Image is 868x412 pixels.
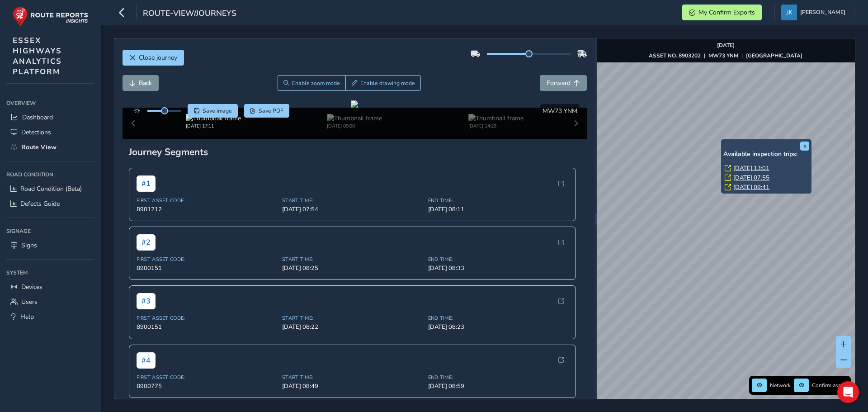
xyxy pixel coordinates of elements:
span: [DATE] 08:59 [428,382,569,390]
a: Signs [6,238,94,253]
span: [DATE] 08:11 [428,205,569,213]
div: [DATE] 09:08 [327,123,382,129]
span: First Asset Code: [137,315,277,322]
span: Start Time: [282,197,423,204]
span: ESSEX HIGHWAYS ANALYTICS PLATFORM [13,35,62,77]
span: Back [139,79,152,87]
span: # 1 [137,175,156,192]
img: Thumbnail frame [186,114,241,123]
span: End Time: [428,256,569,263]
span: My Confirm Exports [698,8,755,17]
span: Forward [547,79,571,87]
button: Back [123,75,159,91]
span: Network [770,382,791,389]
span: # 3 [137,293,156,309]
div: Signage [6,224,94,238]
span: End Time: [428,197,569,204]
div: Journey Segments [129,146,581,158]
span: [DATE] 08:22 [282,323,423,331]
span: Start Time: [282,256,423,263]
span: End Time: [428,374,569,381]
img: Thumbnail frame [327,114,382,123]
a: Road Condition (Beta) [6,181,94,196]
a: Users [6,294,94,309]
span: [DATE] 08:25 [282,264,423,272]
span: End Time: [428,315,569,322]
span: Help [20,313,34,321]
span: [DATE] 08:49 [282,382,423,390]
div: [DATE] 14:29 [468,123,524,129]
h6: Available inspection trips: [723,151,809,158]
span: Enable drawing mode [360,80,415,87]
a: [DATE] 07:55 [733,174,769,182]
span: [PERSON_NAME] [800,5,845,20]
span: Confirm assets [812,382,848,389]
div: Open Intercom Messenger [837,381,859,403]
span: route-view/journeys [143,8,236,20]
span: 8900151 [137,264,277,272]
span: Start Time: [282,315,423,322]
button: Forward [540,75,587,91]
span: Road Condition (Beta) [20,185,82,193]
a: Detections [6,125,94,140]
span: Defects Guide [20,199,60,208]
a: Devices [6,279,94,294]
button: Close journey [123,50,184,66]
span: 8900151 [137,323,277,331]
span: Detections [21,128,51,137]
span: First Asset Code: [137,374,277,381]
button: Draw [345,75,421,91]
span: Close journey [139,53,177,62]
a: Dashboard [6,110,94,125]
span: First Asset Code: [137,197,277,204]
a: Help [6,309,94,324]
span: Start Time: [282,374,423,381]
img: rr logo [13,6,88,27]
strong: [GEOGRAPHIC_DATA] [746,52,802,59]
a: Route View [6,140,94,155]
button: x [800,142,809,151]
div: System [6,266,94,279]
span: Enable zoom mode [292,80,340,87]
a: [DATE] 09:41 [733,183,769,191]
button: [PERSON_NAME] [781,5,849,20]
strong: MW73 YNM [708,52,738,59]
strong: [DATE] [717,42,735,49]
div: Overview [6,96,94,110]
span: Users [21,298,38,306]
a: Defects Guide [6,196,94,211]
button: PDF [244,104,290,118]
span: [DATE] 08:33 [428,264,569,272]
div: Road Condition [6,168,94,181]
span: Signs [21,241,37,250]
span: 8900775 [137,382,277,390]
a: [DATE] 13:01 [733,164,769,172]
span: Save PDF [259,107,283,114]
img: Thumbnail frame [468,114,524,123]
button: Zoom [278,75,346,91]
div: | | [649,52,802,59]
span: Save image [203,107,232,114]
strong: ASSET NO. 8903202 [649,52,701,59]
span: Devices [21,283,42,291]
span: Dashboard [22,113,53,122]
span: # 4 [137,352,156,369]
span: [DATE] 07:54 [282,205,423,213]
span: 8901212 [137,205,277,213]
span: First Asset Code: [137,256,277,263]
img: diamond-layout [781,5,797,20]
span: MW73 YNM [542,107,577,115]
button: Save [188,104,238,118]
span: Route View [21,143,57,152]
button: My Confirm Exports [682,5,762,20]
div: [DATE] 17:11 [186,123,241,129]
span: [DATE] 08:23 [428,323,569,331]
span: # 2 [137,234,156,251]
